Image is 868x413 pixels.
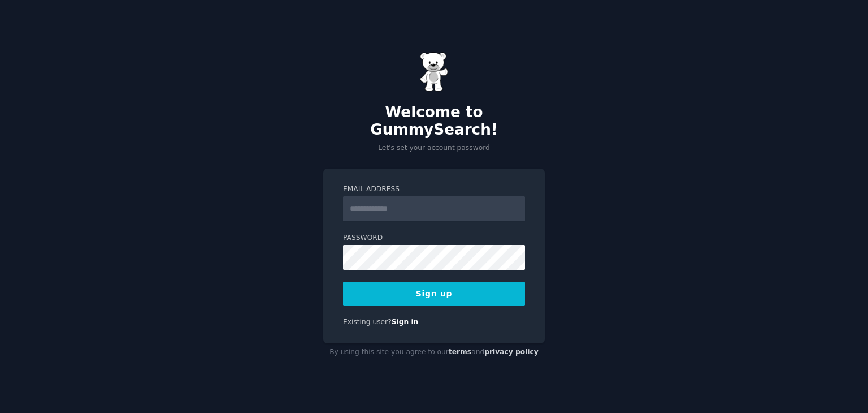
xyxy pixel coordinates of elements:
img: Gummy Bear [420,52,448,92]
button: Sign up [343,282,525,306]
a: Sign in [392,318,419,326]
a: terms [449,348,471,356]
div: By using this site you agree to our and [323,343,545,362]
label: Email Address [343,184,525,195]
label: Password [343,233,525,243]
p: Let's set your account password [323,143,545,153]
span: Existing user? [343,318,392,326]
h2: Welcome to GummySearch! [323,104,545,139]
a: privacy policy [484,348,539,356]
